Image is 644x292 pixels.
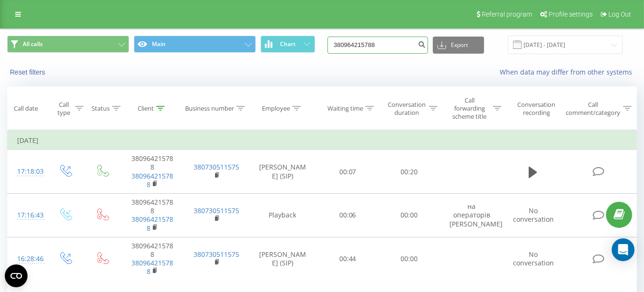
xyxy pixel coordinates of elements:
[513,206,554,224] span: No conversation
[194,206,239,215] a: 380730511575
[7,36,129,53] button: All calls
[565,101,621,117] div: Call comment/category
[131,215,173,232] a: 380964215788
[327,104,363,113] div: Waiting time
[327,37,428,54] input: Search by number
[138,104,154,113] div: Client
[448,96,491,121] div: Call forwarding scheme title
[194,162,239,171] a: 380730511575
[55,101,73,117] div: Call type
[280,41,296,47] span: Chart
[549,10,593,18] span: Profile settings
[8,131,637,150] td: [DATE]
[185,104,234,113] div: Business number
[513,250,554,267] span: No conversation
[387,101,427,117] div: Conversation duration
[317,194,378,237] td: 00:06
[92,104,110,113] div: Status
[378,194,439,237] td: 00:00
[440,194,504,237] td: на операторів [PERSON_NAME]
[131,258,173,276] a: 380964215788
[17,250,37,268] div: 16:28:46
[248,237,317,281] td: [PERSON_NAME] (SIP)
[121,237,185,281] td: 380964215788
[134,36,256,53] button: Main
[248,150,317,194] td: [PERSON_NAME] (SIP)
[482,10,532,18] span: Referral program
[378,150,439,194] td: 00:20
[608,10,631,18] span: Log Out
[23,40,43,48] span: All calls
[513,101,560,117] div: Conversation recording
[7,68,50,76] button: Reset filters
[317,237,378,281] td: 00:44
[261,36,315,53] button: Chart
[5,264,28,287] button: Open CMP widget
[121,150,185,194] td: 380964215788
[248,194,317,237] td: Playback
[17,206,37,225] div: 17:16:43
[131,171,173,189] a: 380964215788
[433,37,484,54] button: Export
[262,104,290,113] div: Employee
[121,194,185,237] td: 380964215788
[378,237,439,281] td: 00:00
[500,67,637,76] a: When data may differ from other systems
[612,238,635,261] div: Open Intercom Messenger
[14,104,38,113] div: Call date
[194,250,239,259] a: 380730511575
[317,150,378,194] td: 00:07
[17,162,37,181] div: 17:18:03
